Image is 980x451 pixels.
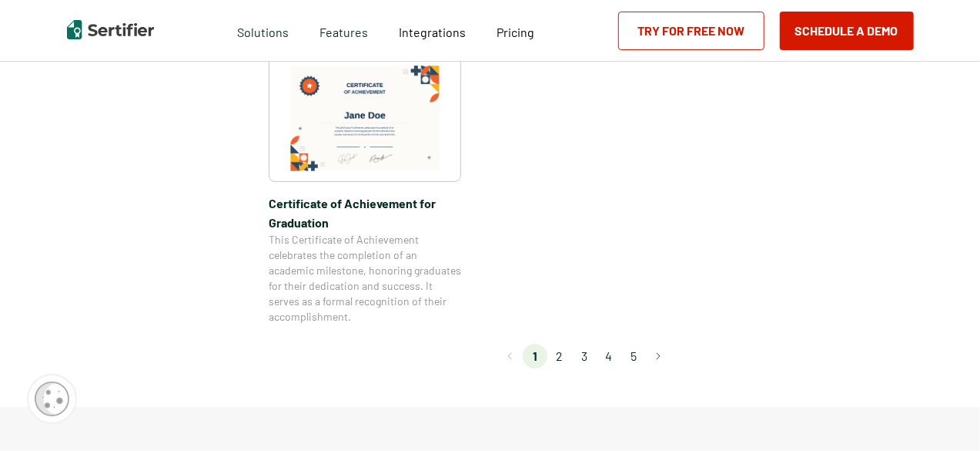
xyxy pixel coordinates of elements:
a: Certificate of Achievement for GraduationCertificate of Achievement for GraduationThis Certificat... [269,55,461,325]
li: page 4 [597,344,621,369]
li: page 1 [523,344,547,369]
li: page 5 [621,344,646,369]
span: Pricing [497,25,534,39]
button: Schedule a Demo [780,12,914,50]
iframe: Chat Widget [903,377,980,451]
li: page 3 [572,344,597,369]
img: Sertifier | Digital Credentialing Platform [67,20,154,39]
a: Try for Free Now [618,12,764,50]
a: Integrations [399,21,466,40]
img: Certificate of Achievement for Graduation [290,66,440,171]
span: Integrations [399,25,466,39]
button: Go to previous page [498,344,523,369]
a: Pricing [497,21,534,40]
span: This Certificate of Achievement celebrates the completion of an academic milestone, honoring grad... [269,232,461,325]
span: Features [319,21,368,40]
img: Cookie Popup Icon [35,382,69,416]
span: Solutions [237,21,289,40]
span: Certificate of Achievement for Graduation [269,194,461,232]
button: Go to next page [646,344,671,369]
li: page 2 [547,344,572,369]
